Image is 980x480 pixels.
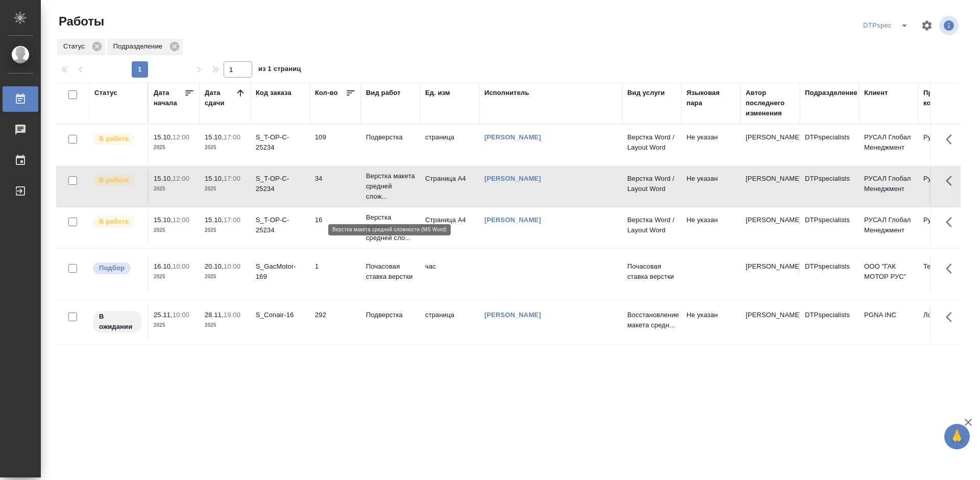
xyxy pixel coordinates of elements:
div: Клиент [864,88,888,98]
p: Подразделение [113,41,166,52]
td: Страница А4 [420,210,479,246]
p: 19:00 [224,311,240,319]
div: S_GacMotor-169 [256,261,305,282]
p: 15.10, [154,216,173,224]
div: Проектная команда [923,88,972,108]
p: Подверстка [366,132,415,142]
p: Почасовая ставка верстки [366,261,415,282]
a: [PERSON_NAME] [484,216,541,224]
button: Здесь прячутся важные кнопки [940,210,964,234]
p: 10:00 [224,262,240,270]
button: Здесь прячутся важные кнопки [940,305,964,329]
div: Исполнитель [484,88,529,98]
p: Верстка таблицы средней сло... [366,212,415,243]
div: Языковая пара [687,88,736,108]
div: Статус [94,88,117,98]
p: Подверстка [366,310,415,320]
a: [PERSON_NAME] [484,133,541,141]
p: 2025 [154,272,194,282]
td: Локализация [918,305,977,341]
div: Дата сдачи [205,88,235,108]
button: Здесь прячутся важные кнопки [940,169,964,193]
div: Кол-во [315,88,338,98]
div: Подразделение [107,39,183,55]
span: из 1 страниц [258,63,301,78]
button: Здесь прячутся важные кнопки [940,256,964,281]
td: 34 [310,169,361,204]
p: 15.10, [154,133,173,141]
p: 2025 [205,142,246,153]
p: В ожидании [99,311,135,332]
div: S_T-OP-C-25234 [256,215,305,235]
td: Русал [918,169,977,204]
div: Ед. изм [425,88,450,98]
div: S_T-OP-C-25234 [256,174,305,194]
span: Работы [56,13,104,30]
td: [PERSON_NAME] [741,169,800,204]
div: Исполнитель выполняет работу [92,174,142,187]
a: [PERSON_NAME] [484,175,541,182]
div: Можно подбирать исполнителей [92,261,142,275]
p: 15.10, [205,216,224,224]
p: 10:00 [173,262,189,270]
td: 16 [310,210,361,246]
td: DTPspecialists [800,127,859,163]
p: 17:00 [224,216,240,224]
p: ООО "ГАК МОТОР РУС" [864,261,913,282]
p: 28.11, [205,311,224,319]
div: Автор последнего изменения [746,88,795,118]
td: Не указан [681,127,741,163]
div: Вид услуги [627,88,665,98]
p: 2025 [205,272,246,282]
span: 🙏 [948,426,966,447]
p: Верстка Word / Layout Word [627,132,676,153]
p: 12:00 [173,133,189,141]
div: Исполнитель выполняет работу [92,215,142,229]
p: 20.10, [205,262,224,270]
td: страница [420,305,479,341]
p: 2025 [154,142,194,153]
p: 2025 [205,184,246,194]
p: 12:00 [173,216,189,224]
td: Технический [918,256,977,292]
td: Русал [918,127,977,163]
td: Русал [918,210,977,246]
div: split button [861,17,915,34]
p: 2025 [205,320,246,330]
p: В работе [99,217,129,227]
p: 17:00 [224,133,240,141]
p: РУСАЛ Глобал Менеджмент [864,174,913,194]
button: Здесь прячутся важные кнопки [940,127,964,152]
p: Верстка макета средней слож... [366,171,415,202]
span: Посмотреть информацию [939,16,961,35]
td: [PERSON_NAME] [741,256,800,292]
td: Не указан [681,169,741,204]
td: DTPspecialists [800,169,859,204]
p: 17:00 [224,175,240,182]
td: 1 [310,256,361,292]
p: РУСАЛ Глобал Менеджмент [864,132,913,153]
p: 2025 [154,184,194,194]
p: 16.10, [154,262,173,270]
div: Подразделение [805,88,857,98]
p: 2025 [154,320,194,330]
div: Исполнитель выполняет работу [92,132,142,146]
p: 10:00 [173,311,189,319]
td: час [420,256,479,292]
p: РУСАЛ Глобал Менеджмент [864,215,913,235]
td: 292 [310,305,361,341]
td: [PERSON_NAME] [741,127,800,163]
p: 2025 [154,225,194,235]
p: Почасовая ставка верстки [627,261,676,282]
p: В работе [99,175,129,185]
p: Верстка Word / Layout Word [627,215,676,235]
td: DTPspecialists [800,210,859,246]
p: 25.11, [154,311,173,319]
td: DTPspecialists [800,305,859,341]
td: [PERSON_NAME] [741,210,800,246]
td: DTPspecialists [800,256,859,292]
td: [PERSON_NAME] [741,305,800,341]
p: 15.10, [205,133,224,141]
p: 15.10, [205,175,224,182]
td: Страница А4 [420,169,479,204]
